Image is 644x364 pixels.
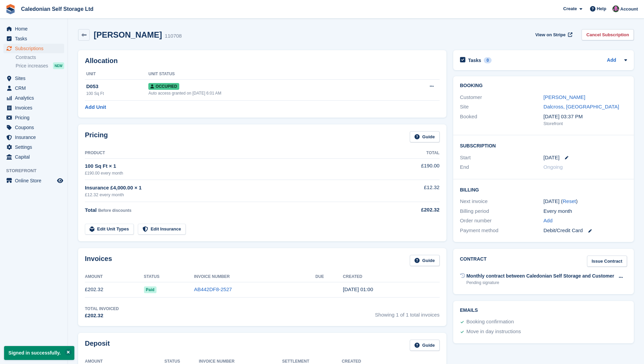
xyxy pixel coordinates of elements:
[85,255,112,266] h2: Invoices
[16,63,48,69] span: Price increases
[3,103,64,113] a: menu
[85,57,440,65] h2: Allocation
[144,286,157,293] span: Paid
[15,142,56,152] span: Settings
[15,133,56,142] span: Insurance
[544,154,559,162] time: 2025-09-28 00:00:00 UTC
[3,34,64,43] a: menu
[544,113,627,121] div: [DATE] 03:37 PM
[3,142,64,152] a: menu
[460,163,544,171] div: End
[5,4,16,14] img: stora-icon-8386f47178a22dfd0bd8f6a31ec36ba5ce8667c1dd55bd0f319d3a0aa187defe.svg
[466,272,614,280] div: Monthly contract between Caledonian Self Storage and Customer
[563,198,576,204] a: Reset
[620,6,638,13] span: Account
[15,176,56,185] span: Online Store
[3,44,64,53] a: menu
[460,94,544,101] div: Customer
[375,306,440,320] span: Showing 1 of 1 total invoices
[194,271,315,282] th: Invoice Number
[148,69,392,80] th: Unit Status
[3,93,64,103] a: menu
[85,170,385,176] div: £190.00 every month
[15,74,56,83] span: Sites
[4,346,74,360] p: Signed in successfully.
[544,207,627,215] div: Every month
[607,57,616,64] a: Add
[385,158,439,180] td: £190.00
[343,286,373,292] time: 2025-09-28 00:00:10 UTC
[98,208,131,213] span: Before discounts
[385,148,439,159] th: Total
[3,113,64,122] a: menu
[385,206,439,214] div: £202.32
[86,83,148,90] div: D053
[85,224,134,235] a: Edit Unit Types
[484,57,492,63] div: 0
[144,271,194,282] th: Status
[466,318,514,326] div: Booking confirmation
[460,308,627,313] h2: Emails
[16,54,64,61] a: Contracts
[165,32,182,40] div: 110708
[385,180,439,202] td: £12.32
[85,184,385,192] div: Insurance £4,000.00 × 1
[85,191,385,198] div: £12.32 every month
[194,286,232,292] a: AB442DF8-2527
[56,177,64,185] a: Preview store
[597,5,606,12] span: Help
[85,148,385,159] th: Product
[15,152,56,162] span: Capital
[460,142,627,149] h2: Subscription
[410,340,440,351] a: Guide
[544,198,627,205] div: [DATE] ( )
[3,74,64,83] a: menu
[85,306,119,312] div: Total Invoiced
[460,154,544,162] div: Start
[582,29,634,40] a: Cancel Subscription
[15,34,56,43] span: Tasks
[544,217,553,225] a: Add
[460,113,544,127] div: Booked
[533,29,574,40] a: View on Stripe
[85,207,97,213] span: Total
[15,103,56,113] span: Invoices
[544,164,563,170] span: Ongoing
[410,255,440,266] a: Guide
[466,328,521,336] div: Move in day instructions
[3,133,64,142] a: menu
[15,44,56,53] span: Subscriptions
[460,207,544,215] div: Billing period
[460,217,544,225] div: Order number
[460,198,544,205] div: Next invoice
[18,3,96,15] a: Caledonian Self Storage Ltd
[468,57,481,63] h2: Tasks
[15,93,56,103] span: Analytics
[544,94,585,100] a: [PERSON_NAME]
[535,32,566,38] span: View on Stripe
[343,271,440,282] th: Created
[85,271,144,282] th: Amount
[85,340,110,351] h2: Deposit
[460,256,487,267] h2: Contract
[138,224,186,235] a: Edit Insurance
[15,83,56,93] span: CRM
[315,271,343,282] th: Due
[563,5,577,12] span: Create
[16,62,64,69] a: Price increases NEW
[85,282,144,297] td: £202.32
[3,152,64,162] a: menu
[460,186,627,193] h2: Billing
[460,103,544,111] div: Site
[15,123,56,132] span: Coupons
[15,113,56,122] span: Pricing
[86,90,148,97] div: 100 Sq Ft
[148,90,392,96] div: Auto access granted on [DATE] 6:01 AM
[410,131,440,142] a: Guide
[544,104,619,109] a: Dalcross, [GEOGRAPHIC_DATA]
[3,176,64,185] a: menu
[3,83,64,93] a: menu
[85,312,119,320] div: £202.32
[6,167,68,174] span: Storefront
[460,227,544,235] div: Payment method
